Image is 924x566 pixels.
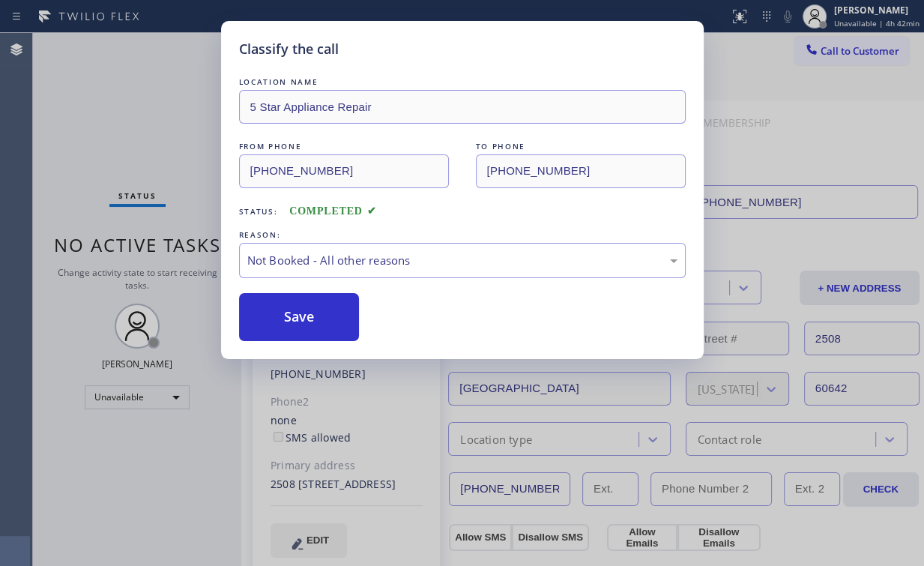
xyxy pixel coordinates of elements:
[239,139,449,154] div: FROM PHONE
[239,206,278,217] span: Status:
[289,205,376,217] span: COMPLETED
[239,154,449,188] input: From phone
[247,252,677,269] div: Not Booked - All other reasons
[239,74,686,90] div: LOCATION NAME
[239,227,686,243] div: REASON:
[239,293,360,341] button: Save
[476,154,686,188] input: To phone
[476,139,686,154] div: TO PHONE
[239,39,339,59] h5: Classify the call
